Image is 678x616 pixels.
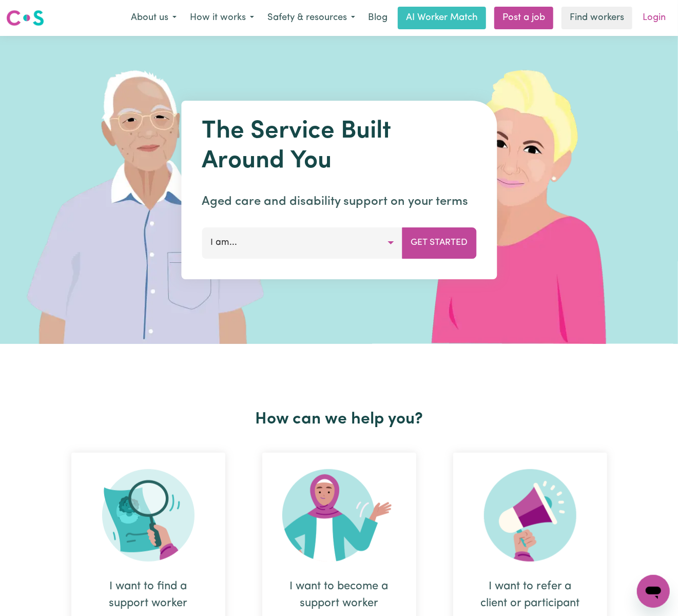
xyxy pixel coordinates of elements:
a: Careseekers logo [6,6,44,30]
img: Become Worker [282,469,396,562]
a: Post a job [494,7,553,29]
h2: How can we help you? [53,410,626,429]
a: Blog [362,7,394,29]
a: Find workers [561,7,632,29]
img: Search [102,469,195,562]
img: Refer [484,469,576,562]
iframe: Button to launch messaging window [637,575,670,608]
div: I want to become a support worker [287,578,392,612]
button: About us [124,7,183,29]
p: Aged care and disability support on your terms [202,192,476,211]
a: Login [636,7,672,29]
a: AI Worker Match [398,7,486,29]
button: How it works [183,7,261,29]
button: Get Started [402,227,476,258]
div: I want to find a support worker [96,578,201,612]
h1: The Service Built Around You [202,117,476,176]
img: Careseekers logo [6,9,44,27]
button: Safety & resources [261,7,362,29]
div: I want to refer a client or participant [478,578,583,612]
button: I am... [202,227,402,258]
